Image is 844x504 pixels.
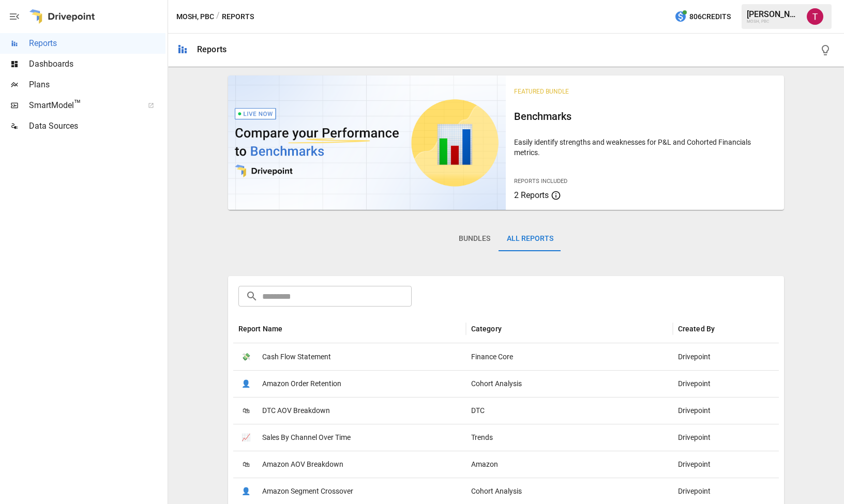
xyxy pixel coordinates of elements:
div: / [216,10,220,23]
p: Easily identify strengths and weaknesses for P&L and Cohorted Financials metrics. [514,137,776,158]
button: All Reports [499,226,562,251]
span: 2 Reports [514,190,549,200]
span: Cash Flow Statement [262,344,331,370]
div: Trends [466,424,673,451]
span: Plans [29,79,165,91]
div: [PERSON_NAME] [747,9,801,19]
button: MOSH, PBC [176,10,214,23]
div: DTC [466,397,673,424]
span: Data Sources [29,120,165,132]
button: Bundles [450,226,499,251]
div: MOSH, PBC [747,19,801,24]
h6: Benchmarks [514,108,776,125]
span: 👤 [238,484,254,499]
span: Sales By Channel Over Time [262,424,351,451]
span: 📈 [238,430,254,446]
span: 👤 [238,376,254,392]
span: Reports Included [514,178,567,185]
span: SmartModel [29,99,137,112]
img: video thumbnail [228,75,506,210]
div: Created By [678,325,715,333]
div: Cohort Analysis [466,370,673,397]
div: Amazon [466,451,673,478]
span: 🛍 [238,403,254,419]
span: Dashboards [29,58,165,70]
div: Finance Core [466,343,673,370]
span: 🛍 [238,457,254,472]
div: Category [471,325,502,333]
span: Amazon AOV Breakdown [262,451,343,478]
button: 806Credits [670,7,735,26]
div: Report Name [238,325,283,333]
div: Reports [197,44,227,54]
img: Tanner Flitter [807,8,823,25]
span: Amazon Order Retention [262,371,341,397]
span: Reports [29,37,165,50]
span: Featured Bundle [514,88,569,95]
span: ™ [74,98,81,111]
span: 806 Credits [689,10,731,23]
span: DTC AOV Breakdown [262,398,330,424]
button: Tanner Flitter [801,2,830,31]
span: 💸 [238,349,254,365]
